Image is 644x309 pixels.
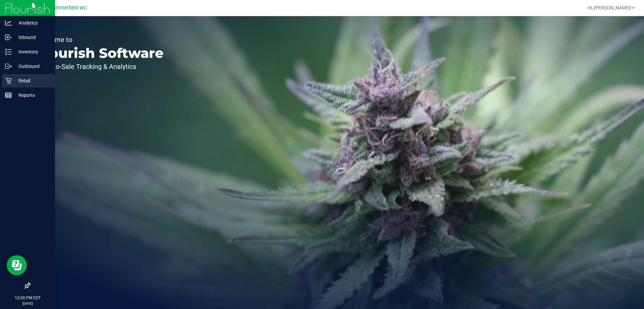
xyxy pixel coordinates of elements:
[5,48,12,55] inline-svg: Inventory
[12,77,52,85] p: Retail
[5,34,12,41] inline-svg: Inbound
[7,255,27,275] iframe: Resource center
[12,19,52,27] p: Analytics
[3,301,52,306] p: [DATE]
[12,48,52,56] p: Inventory
[36,63,164,70] p: Seed-to-Sale Tracking & Analytics
[36,36,164,43] p: Welcome to
[12,91,52,99] p: Reports
[5,20,12,26] inline-svg: Analytics
[50,5,87,11] span: Summerfield WC
[12,62,52,70] p: Outbound
[588,5,631,10] span: Hi, [PERSON_NAME]!
[5,63,12,70] inline-svg: Outbound
[12,33,52,41] p: Inbound
[3,295,52,301] p: 12:00 PM EDT
[5,92,12,99] inline-svg: Reports
[36,46,164,60] p: Flourish Software
[5,77,12,84] inline-svg: Retail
